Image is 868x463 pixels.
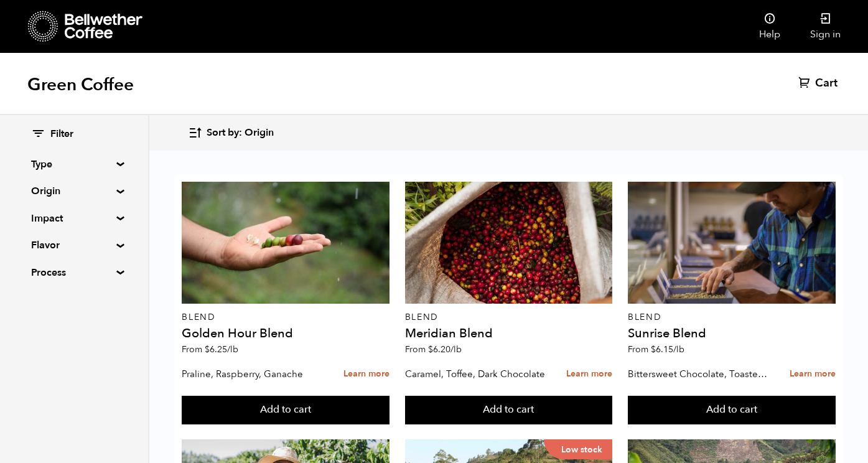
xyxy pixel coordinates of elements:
[182,344,238,355] span: From
[405,365,546,383] p: Caramel, Toffee, Dark Chocolate
[450,344,462,355] span: /lb
[207,126,274,140] span: Sort by: Origin
[651,344,684,355] bdi: 6.15
[790,361,836,388] a: Learn more
[628,365,769,383] p: Bittersweet Chocolate, Toasted Marshmallow, Candied Orange, Praline
[566,361,612,388] a: Learn more
[188,118,274,147] button: Sort by: Origin
[205,344,210,355] span: $
[544,439,612,459] p: Low stock
[31,184,117,199] summary: Origin
[628,327,836,340] h4: Sunrise Blend
[405,313,613,322] p: Blend
[31,265,117,280] summary: Process
[405,396,613,424] button: Add to cart
[227,344,238,355] span: /lb
[205,344,238,355] bdi: 6.25
[50,128,73,141] span: Filter
[628,396,836,424] button: Add to cart
[405,327,613,340] h4: Meridian Blend
[31,238,117,253] summary: Flavor
[628,313,836,322] p: Blend
[182,327,390,340] h4: Golden Hour Blend
[31,211,117,226] summary: Impact
[343,361,390,388] a: Learn more
[428,344,462,355] bdi: 6.20
[673,344,684,355] span: /lb
[651,344,656,355] span: $
[182,365,323,383] p: Praline, Raspberry, Ganache
[815,76,838,91] span: Cart
[798,76,841,91] a: Cart
[405,344,462,355] span: From
[182,313,390,322] p: Blend
[27,73,134,96] h1: Green Coffee
[628,344,684,355] span: From
[428,344,433,355] span: $
[182,396,390,424] button: Add to cart
[31,157,117,172] summary: Type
